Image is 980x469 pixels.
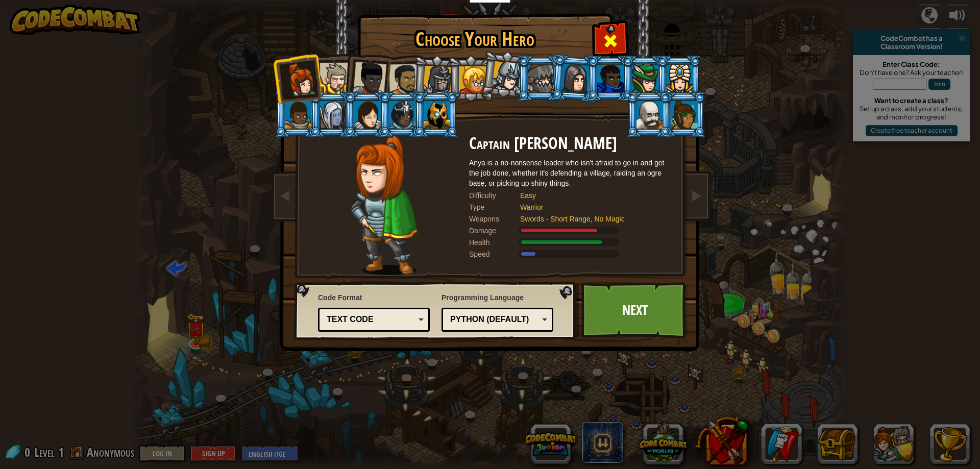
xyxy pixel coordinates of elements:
[469,237,673,248] div: Gains 140% of listed Warrior armor health.
[520,190,663,201] div: Easy
[660,91,706,138] li: Zana Woodheart
[656,55,702,102] li: Pender Spellbane
[412,54,460,103] li: Amara Arrowhead
[309,91,355,138] li: Nalfar Cryptor
[621,55,667,102] li: Naria of the Leaf
[520,202,663,212] div: Warrior
[272,53,322,103] li: Captain Anya Weston
[327,314,415,326] div: Text code
[318,292,430,303] span: Code Format
[413,91,459,138] li: Ritic the Cold
[442,292,553,303] span: Programming Language
[517,55,563,102] li: Senick Steelclaw
[469,202,520,212] div: Type
[274,91,320,138] li: Arryn Stonewall
[550,54,599,103] li: Omarn Brewstone
[469,226,673,236] div: Deals 120% of listed Warrior weapon damage.
[309,54,355,100] li: Sir Tharin Thunderfist
[469,214,520,224] div: Weapons
[344,91,389,138] li: Illia Shieldsmith
[350,135,417,275] img: captain-pose.png
[469,237,520,248] div: Health
[469,158,673,188] div: Anya is a no-nonsense leader who isn't afraid to go in and get the job done, whether it's defendi...
[586,55,632,102] li: Gordon the Stalwart
[294,282,579,340] img: language-selector-background.png
[448,55,494,102] li: Miss Hushbaum
[469,249,673,259] div: Moves at 6 meters per second.
[626,91,672,138] li: Okar Stompfoot
[469,190,520,201] div: Difficulty
[469,226,520,236] div: Damage
[341,52,391,102] li: Lady Ida Justheart
[469,135,673,153] h2: Captain [PERSON_NAME]
[520,214,663,224] div: Swords - Short Range, No Magic
[581,282,688,338] a: Next
[360,29,590,50] h1: Choose Your Hero
[469,249,520,259] div: Speed
[378,91,424,138] li: Usara Master Wizard
[450,314,538,326] div: Python (Default)
[378,55,425,102] li: Alejandro the Duelist
[480,49,530,100] li: Hattori Hanzō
